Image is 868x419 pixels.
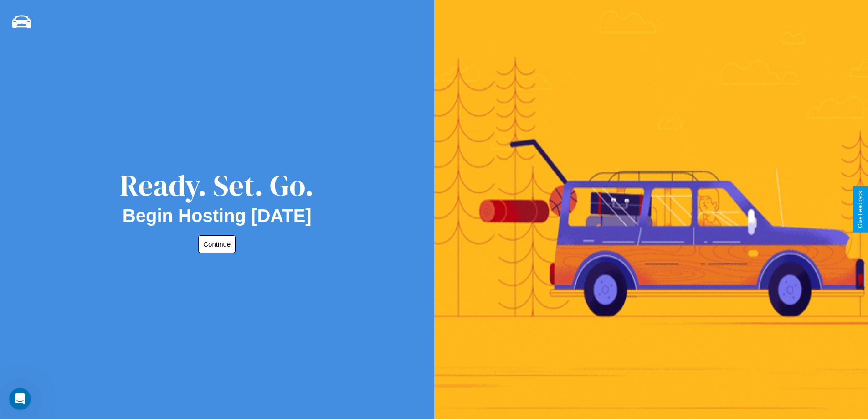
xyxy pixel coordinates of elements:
button: Continue [198,235,236,253]
iframe: Intercom live chat [9,388,31,410]
div: Ready. Set. Go. [120,165,314,206]
h2: Begin Hosting [DATE] [123,206,312,226]
div: Give Feedback [857,191,863,228]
